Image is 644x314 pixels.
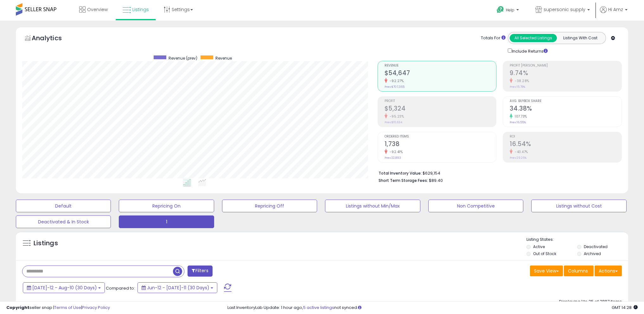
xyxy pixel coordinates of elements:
[506,7,514,13] span: Help
[385,120,402,124] small: Prev: $111,634
[595,266,622,276] button: Actions
[608,6,623,13] span: Hi Amz
[564,266,594,276] button: Columns
[481,35,506,41] div: Totals For
[325,200,420,212] button: Listings without Min/Max
[428,200,523,212] button: Non Competitive
[303,304,334,311] a: 5 active listings
[23,282,105,293] button: [DATE]-12 - Aug-10 (30 Days)
[385,156,401,160] small: Prev: 22,893
[54,304,81,311] a: Terms of Use
[612,304,638,311] span: 2025-08-16 14:28 GMT
[379,178,428,183] b: Short Term Storage Fees:
[385,105,496,113] h2: $5,324
[16,215,111,228] button: Deactivated & In Stock
[132,6,149,13] span: Listings
[510,99,622,103] span: Avg. Buybox Share
[119,215,214,228] button: 1
[222,200,317,212] button: Repricing Off
[513,79,529,83] small: -38.28%
[492,1,525,21] a: Help
[600,6,628,21] a: Hi Amz
[568,268,588,274] span: Columns
[385,135,496,138] span: Ordered Items
[513,150,528,154] small: -43.47%
[510,105,622,113] h2: 34.38%
[188,266,212,277] button: Filters
[87,6,108,13] span: Overview
[387,114,404,119] small: -95.23%
[32,285,97,291] span: [DATE]-12 - Aug-10 (30 Days)
[513,114,527,119] small: 107.73%
[137,282,217,293] button: Jun-12 - [DATE]-11 (30 Days)
[526,237,628,243] p: Listing States:
[510,64,622,67] span: Profit [PERSON_NAME]
[379,169,617,176] li: $629,154
[387,150,403,154] small: -92.41%
[34,239,58,248] h5: Listings
[510,85,525,89] small: Prev: 15.78%
[119,200,214,212] button: Repricing On
[6,304,29,311] strong: Copyright
[387,79,404,83] small: -92.27%
[385,69,496,78] h2: $54,647
[496,6,504,14] i: Get Help
[544,6,585,13] span: supersonic supply
[510,120,526,124] small: Prev: 16.55%
[531,200,626,212] button: Listings without Cost
[503,47,555,54] div: Include Returns
[215,55,232,61] span: Revenue
[385,99,496,103] span: Profit
[429,177,443,183] span: $89.40
[385,85,405,89] small: Prev: $707,365
[227,305,638,311] div: Last InventoryLab Update: 1 hour ago, not synced.
[6,305,110,311] div: seller snap | |
[510,156,526,160] small: Prev: 29.26%
[584,251,601,256] label: Archived
[530,266,563,276] button: Save View
[385,140,496,149] h2: 1,738
[557,34,604,42] button: Listings With Cost
[147,285,209,291] span: Jun-12 - [DATE]-11 (30 Days)
[379,170,422,176] b: Total Inventory Value:
[510,135,622,138] span: ROI
[510,140,622,149] h2: 16.54%
[385,64,496,67] span: Revenue
[533,244,545,249] label: Active
[16,200,111,212] button: Default
[32,34,74,44] h5: Analytics
[510,34,557,42] button: All Selected Listings
[169,55,197,61] span: Revenue (prev)
[82,304,110,311] a: Privacy Policy
[533,251,556,256] label: Out of Stock
[584,244,608,249] label: Deactivated
[106,285,135,291] span: Compared to:
[510,69,622,78] h2: 9.74%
